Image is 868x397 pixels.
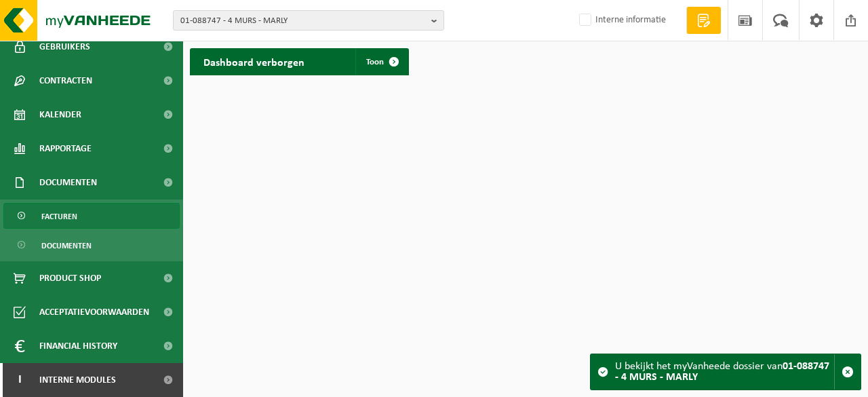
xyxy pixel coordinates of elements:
span: Documenten [41,233,92,259]
span: Acceptatievoorwaarden [39,295,149,329]
a: Toon [355,48,408,75]
a: Documenten [3,232,180,258]
span: Gebruikers [39,30,90,64]
span: I [14,363,26,397]
button: 01-088747 - 4 MURS - MARLY [173,10,444,31]
span: Product Shop [39,261,101,295]
span: Interne modules [39,363,116,397]
span: Contracten [39,64,92,98]
strong: 01-088747 - 4 MURS - MARLY [615,361,829,383]
h2: Dashboard verborgen [190,48,318,75]
a: Facturen [3,203,180,229]
label: Interne informatie [576,10,666,31]
span: Documenten [39,166,97,200]
span: Toon [366,58,384,67]
span: Kalender [39,98,81,132]
span: Facturen [41,204,77,229]
span: 01-088747 - 4 MURS - MARLY [180,11,426,31]
span: Rapportage [39,132,92,166]
span: Financial History [39,329,117,363]
div: U bekijkt het myVanheede dossier van [615,354,834,390]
